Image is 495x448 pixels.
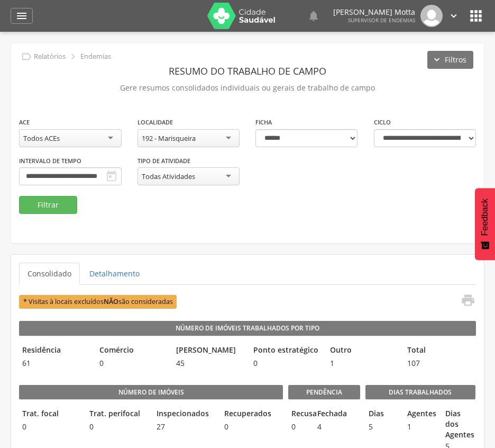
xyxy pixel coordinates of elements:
label: Tipo de Atividade [137,157,190,165]
legend: Recuperados [221,408,283,420]
i:  [461,293,475,308]
p: Endemias [80,52,111,61]
p: [PERSON_NAME] Motta [333,8,415,16]
span: 45 [173,358,245,369]
legend: [PERSON_NAME] [173,345,245,357]
legend: Fechada [314,408,334,420]
span: 0 [86,422,148,432]
legend: Trat. focal [19,408,81,420]
legend: Agentes [404,408,437,420]
header: Resumo do Trabalho de Campo [19,61,476,80]
i:  [15,10,28,22]
legend: Dias [365,408,399,420]
span: 1 [327,358,399,369]
label: Ficha [255,118,272,127]
span: * Visitas à locais excluídos são consideradas [19,295,177,308]
label: ACE [19,118,30,127]
a:  [307,5,320,27]
legend: Número de Imóveis Trabalhados por Tipo [19,321,476,336]
span: 0 [250,358,322,369]
span: 1 [404,422,437,432]
label: Ciclo [374,118,391,127]
i:  [67,51,79,62]
legend: Ponto estratégico [250,345,322,357]
legend: Trat. perifocal [86,408,148,420]
span: 0 [221,422,283,432]
legend: Residência [19,345,91,357]
button: Feedback - Mostrar pesquisa [475,188,495,260]
span: 0 [19,422,81,432]
legend: Outro [327,345,399,357]
i:  [21,51,32,62]
legend: Total [404,345,476,357]
div: Todas Atividades [142,172,195,181]
i:  [307,10,320,22]
a:  [454,293,475,310]
label: Localidade [137,118,173,127]
span: 0 [96,358,168,369]
legend: Pendência [288,385,360,400]
span: 107 [404,358,476,369]
span: 5 [365,422,399,432]
a:  [448,5,460,27]
span: 4 [314,422,334,432]
div: 192 - Marisqueira [142,133,196,143]
legend: Número de imóveis [19,385,283,400]
button: Filtrar [19,196,77,214]
legend: Inspecionados [153,408,215,420]
legend: Dias Trabalhados [365,385,475,400]
legend: Dias dos Agentes [442,408,475,440]
i:  [105,170,118,183]
legend: Comércio [96,345,168,357]
a: Consolidado [19,263,80,285]
p: Gere resumos consolidados individuais ou gerais de trabalho de campo [19,80,476,95]
i:  [467,7,484,24]
a: Detalhamento [81,263,148,285]
b: NÃO [104,297,118,306]
a:  [11,8,33,24]
span: 61 [19,358,91,369]
div: Todos ACEs [23,133,60,143]
span: Supervisor de Endemias [348,16,415,24]
span: 0 [288,422,308,432]
legend: Recusa [288,408,308,420]
label: Intervalo de Tempo [19,157,81,165]
button: Filtros [427,51,473,69]
i:  [448,10,460,22]
p: Relatórios [34,52,66,61]
span: Feedback [480,199,490,236]
span: 27 [153,422,215,432]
